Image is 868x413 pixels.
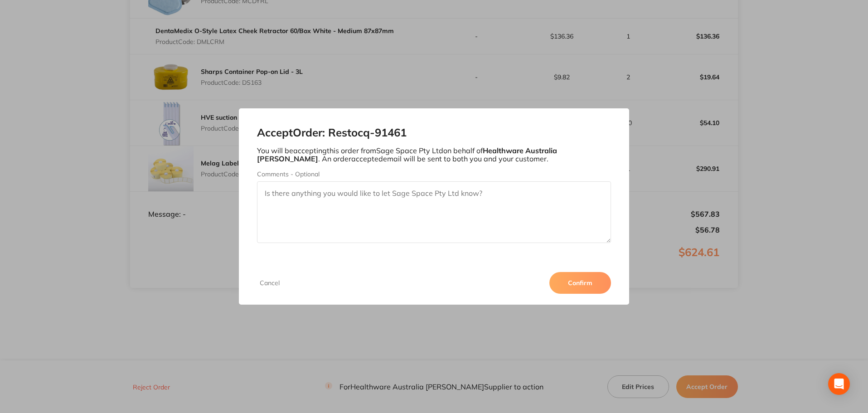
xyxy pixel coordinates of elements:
[257,146,611,163] p: You will be accepting this order from Sage Space Pty Ltd on behalf of . An order accepted email w...
[549,272,611,294] button: Confirm
[257,279,282,287] button: Cancel
[257,146,557,163] b: Healthware Australia [PERSON_NAME]
[257,170,611,178] label: Comments - Optional
[257,126,611,139] h2: Accept Order: Restocq- 91461
[828,373,850,395] div: Open Intercom Messenger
